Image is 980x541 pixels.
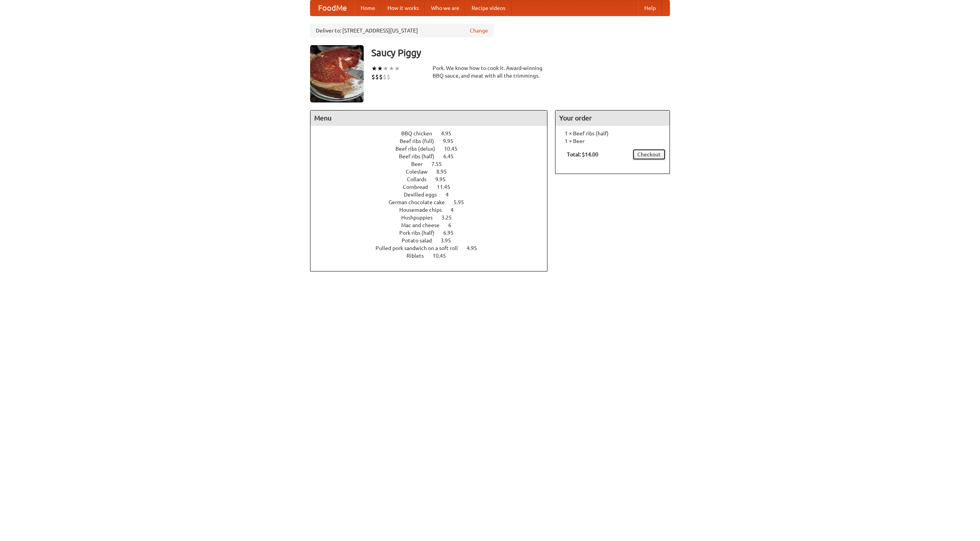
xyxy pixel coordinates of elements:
span: 6 [448,222,459,228]
span: 3.25 [441,214,459,221]
li: ★ [377,64,383,73]
a: FoodMe [310,0,354,16]
a: Coleslaw 8.95 [406,169,461,175]
li: $ [375,73,379,81]
span: Beef ribs (full) [400,138,442,144]
div: Deliver to: [STREET_ADDRESS][US_STATE] [310,24,494,37]
h4: Menu [310,110,547,126]
span: 8.95 [436,169,454,175]
span: Riblets [407,253,431,259]
li: $ [371,73,375,81]
a: German chocolate cake 5.95 [389,199,478,205]
h3: Saucy Piggy [371,45,670,60]
a: Help [638,0,662,16]
a: Recipe videos [465,0,511,16]
a: Checkout [632,149,666,160]
span: 5.95 [454,199,472,205]
a: How it works [381,0,425,16]
a: Beef ribs (delux) 10.45 [395,146,472,152]
span: Coleslaw [406,169,435,175]
span: Potato salad [402,237,439,244]
span: 3.95 [441,237,459,244]
img: angular.jpg [310,45,364,102]
a: Riblets 10.45 [407,253,460,259]
span: German chocolate cake [389,199,452,205]
a: Potato salad 3.95 [402,237,465,244]
span: Pulled pork sandwich on a soft roll [376,245,465,251]
a: Change [470,27,488,34]
li: ★ [389,64,394,73]
b: Total: $14.00 [567,151,598,158]
span: 10.45 [444,146,465,152]
a: Collards 9.95 [407,176,460,182]
span: Pork ribs (half) [399,230,442,236]
li: ★ [394,64,400,73]
li: ★ [383,64,389,73]
li: 1 × Beef ribs (half) [559,130,666,137]
a: Pulled pork sandwich on a soft roll 4.95 [376,245,491,251]
span: 7.55 [431,161,449,167]
a: Hushpuppies 3.25 [401,214,466,221]
a: Who we are [425,0,465,16]
a: Mac and cheese 6 [401,222,465,228]
a: Beef ribs (half) 6.45 [399,153,468,159]
li: 1 × Beer [559,137,666,145]
li: $ [383,73,387,81]
span: 4 [446,192,456,198]
span: Beef ribs (half) [399,153,442,159]
a: Beef ribs (full) 9.95 [400,138,467,144]
li: ★ [371,64,377,73]
a: Devilled eggs 4 [404,192,463,198]
span: Cornbread [403,184,436,190]
span: 6.45 [443,153,461,159]
span: 4.95 [467,245,485,251]
span: Hushpuppies [401,214,440,221]
span: 11.45 [437,184,458,190]
li: $ [379,73,383,81]
span: 9.95 [435,176,453,182]
span: Mac and cheese [401,222,447,228]
a: Home [354,0,381,16]
span: 10.45 [433,253,454,259]
a: Beer 7.55 [411,161,456,167]
div: Pork. We know how to cook it. Award-winning BBQ sauce, and meat with all the trimmings. [433,64,547,80]
a: Cornbread 11.45 [403,184,464,190]
a: Housemade chips 4 [399,207,468,213]
span: Beef ribs (delux) [395,146,443,152]
span: Housemade chips [399,207,449,213]
span: 6.95 [443,230,461,236]
h4: Your order [555,110,670,126]
a: Pork ribs (half) 6.95 [399,230,468,236]
span: Collards [407,176,434,182]
span: 4 [451,207,461,213]
a: BBQ chicken 4.95 [401,130,465,136]
li: $ [387,73,390,81]
span: BBQ chicken [401,130,440,136]
span: 9.95 [443,138,461,144]
span: 4.95 [441,130,459,136]
span: Devilled eggs [404,192,444,198]
span: Beer [411,161,430,167]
